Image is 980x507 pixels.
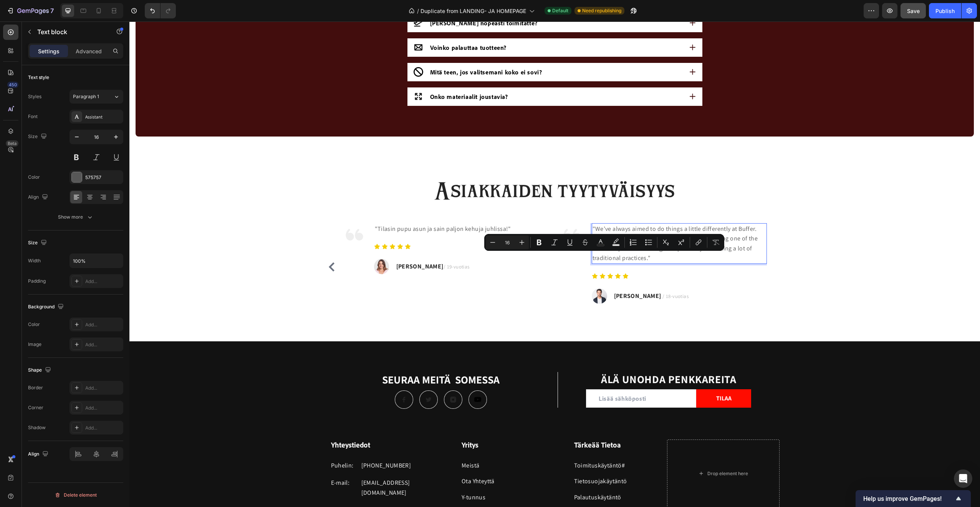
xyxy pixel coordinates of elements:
h2: Asiakkaiden tyytyväisyys [195,156,656,183]
div: Text style [28,74,49,81]
span: Need republishing [582,7,621,14]
div: Padding [28,278,46,285]
button: Paragraph 1 [70,90,123,104]
div: Delete element [55,491,97,500]
p: E-mail: [202,456,227,466]
iframe: Design area [129,21,980,507]
span: Default [552,7,568,14]
img: Alt Image [214,202,237,225]
img: Alt Image [431,202,454,225]
div: Drop element here [578,449,619,455]
a: Ota Yhteyttä [332,456,365,464]
a: Tietosuojakäytäntö [445,456,498,464]
div: Add... [85,405,121,412]
button: Show more [28,210,123,224]
p: "We’ve always aimed to do things a little differently at Buffer. Since the early days, we’ve had ... [463,202,637,242]
div: Rich Text Editor. Editing area: main [484,269,560,281]
span: / 19-vuotias [314,242,340,249]
img: Alt Image [339,369,358,387]
div: 450 [7,82,18,88]
img: Alt Image [265,369,284,387]
p: Advanced [76,47,102,55]
div: Color [28,321,40,328]
div: Rich Text Editor. Editing area: main [462,202,637,242]
a: # [492,440,495,448]
button: Save [901,3,926,18]
button: Delete element [28,489,123,501]
a: Image Title [265,369,284,387]
span: Paragraph 1 [73,93,99,100]
div: Border [28,384,43,391]
a: Palautuskäytäntö [445,472,492,480]
img: Alt Image [462,267,478,282]
div: Assistant [85,114,121,120]
div: Add... [85,321,121,328]
img: Alt Image [315,369,333,387]
div: Align [28,192,50,202]
img: Alt Image [290,369,308,387]
div: Rich Text Editor. Editing area: main [266,239,341,251]
div: TILAA [587,372,602,382]
button: 7 [3,3,57,18]
div: Show more [58,213,94,221]
div: Shape [28,365,53,375]
button: TILAA [567,368,622,386]
button: Show survey - Help us improve GemPages! [863,494,963,503]
div: Background [28,302,65,312]
strong: [PERSON_NAME] [485,270,532,278]
p: Text block [37,27,103,36]
h3: Yritys [331,418,425,429]
div: Corner [28,404,43,411]
strong: [PERSON_NAME] [267,241,314,249]
span: / [417,7,419,15]
p: Puhelin: [202,439,227,449]
p: 7 [50,6,54,15]
span: Mitä teen, jos valitsemani koko ei sovi? [301,47,413,54]
div: Image [28,341,41,348]
p: Settings [38,47,60,55]
a: Image Title [315,369,333,387]
input: Auto [70,254,123,268]
button: Publish [929,3,961,18]
span: Voinko palauttaa tuotteen? [301,22,377,30]
div: Add... [85,278,121,285]
div: Beta [6,140,18,147]
p: "Tilasin pupu asun ja sain paljon kehuja juhlissa!" [245,202,382,212]
p: [PHONE_NUMBER] [232,439,312,449]
span: Onko materiaalit joustavia? [301,71,379,79]
div: Size [28,238,48,248]
a: Y-tunnus [332,472,356,480]
div: Add... [85,385,121,392]
div: Font [28,113,38,120]
h3: Tärkeää Tietoa [444,418,538,429]
div: Add... [85,341,121,348]
div: 575757 [85,174,121,181]
a: Image Title [339,369,358,387]
div: Undo/Redo [145,3,176,18]
a: Meistä [332,440,350,448]
input: Lisää sähköposti [457,368,567,386]
div: Color [28,174,40,181]
div: Shadow [28,424,46,431]
div: Width [28,257,41,264]
h3: ÄLÄ UNOHDA PENKKAREITA [429,351,650,365]
span: / 18-vuotias [533,272,559,278]
div: Open Intercom Messenger [954,469,972,488]
img: Alt Image [245,237,260,253]
button: Carousel Back Arrow [196,239,209,252]
h3: Yhteystiedot [201,418,313,429]
div: Add... [85,425,121,431]
div: Editor contextual toolbar [484,234,724,251]
span: Duplicate from LANDING- JA HOMEPAGE [420,7,526,15]
div: Align [28,449,50,459]
span: Save [907,8,920,14]
p: [EMAIL_ADDRESS][DOMAIN_NAME] [232,456,312,476]
span: Help us improve GemPages! [863,495,954,502]
a: Image Title [290,369,308,387]
div: Rich Text Editor. Editing area: main [245,202,382,213]
div: Styles [28,93,41,100]
div: Publish [935,7,955,15]
h3: SEURAA MEITÄ SOMESSA [201,351,423,366]
p: Toimituskäytäntö [445,439,537,449]
div: Size [28,132,48,142]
